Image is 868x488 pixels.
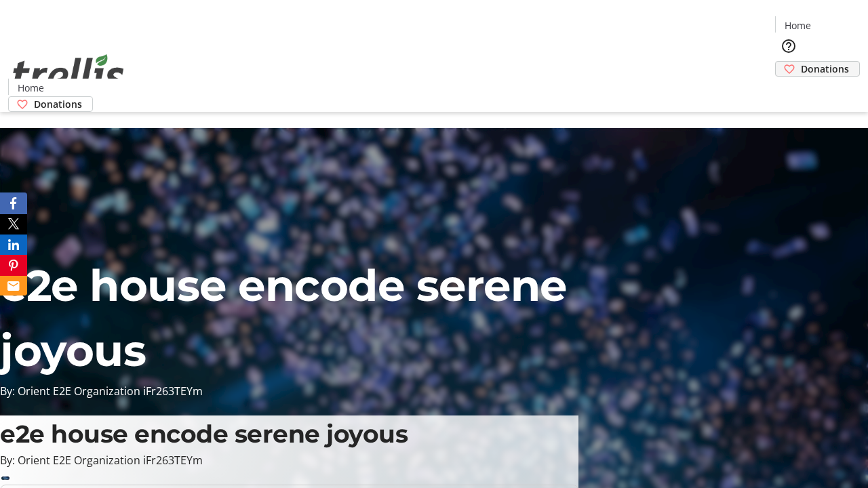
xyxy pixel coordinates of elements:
span: Home [785,18,811,33]
img: Orient E2E Organization iFr263TEYm's Logo [8,39,129,107]
a: Home [9,81,52,95]
a: Donations [8,96,93,112]
span: Home [18,81,44,95]
button: Help [775,33,802,60]
span: Donations [801,62,849,76]
a: Home [776,18,819,33]
button: Cart [775,77,802,104]
span: Donations [34,97,82,111]
a: Donations [775,61,860,77]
